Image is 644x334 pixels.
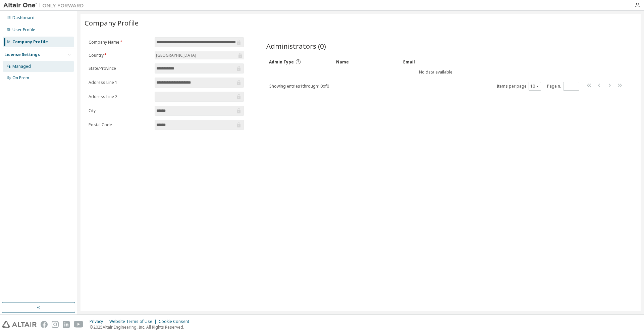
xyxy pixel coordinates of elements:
[266,67,605,77] td: No data available
[155,51,244,59] div: [GEOGRAPHIC_DATA]
[89,122,151,128] label: Postal Code
[12,27,35,33] div: User Profile
[109,319,159,324] div: Website Terms of Use
[12,64,31,69] div: Managed
[530,84,539,89] button: 10
[547,82,579,91] span: Page n.
[155,52,197,59] div: [GEOGRAPHIC_DATA]
[74,321,84,328] img: youtube.svg
[269,59,294,65] span: Admin Type
[52,321,59,328] img: instagram.svg
[336,56,398,67] div: Name
[12,39,48,45] div: Company Profile
[89,66,151,71] label: State/Province
[89,108,151,113] label: City
[89,40,151,45] label: Company Name
[12,75,29,81] div: On Prem
[89,94,151,99] label: Address Line 2
[90,319,109,324] div: Privacy
[89,80,151,85] label: Address Line 1
[3,2,87,9] img: Altair One
[2,321,37,328] img: altair_logo.svg
[266,41,326,51] span: Administrators (0)
[12,15,35,20] div: Dashboard
[269,83,329,89] span: Showing entries 1 through 10 of 0
[403,56,465,67] div: Email
[89,53,151,58] label: Country
[497,82,541,91] span: Items per page
[159,319,193,324] div: Cookie Consent
[63,321,70,328] img: linkedin.svg
[85,18,139,28] span: Company Profile
[4,52,40,57] div: License Settings
[41,321,48,328] img: facebook.svg
[90,324,193,330] p: © 2025 Altair Engineering, Inc. All Rights Reserved.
